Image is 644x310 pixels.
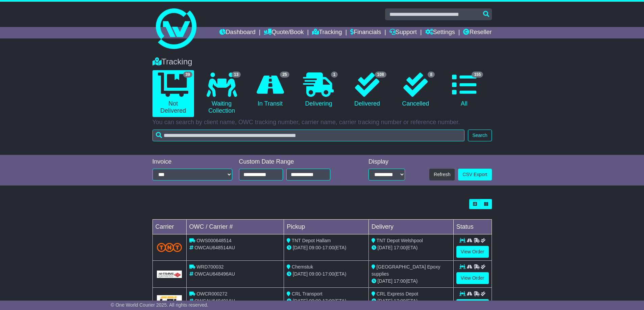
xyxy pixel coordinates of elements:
[293,271,308,277] span: [DATE]
[152,70,194,117] a: 39 Not Delivered
[194,245,235,250] span: OWCAU648514AU
[293,298,308,304] span: [DATE]
[312,27,342,38] a: Tracking
[149,57,495,67] div: Tracking
[309,245,321,250] span: 09:00
[309,298,321,304] span: 09:00
[425,27,455,38] a: Settings
[264,27,304,38] a: Quote/Book
[249,70,291,110] a: 25 In Transit
[280,72,289,78] span: 25
[389,27,417,38] a: Support
[157,271,182,278] img: GetCarrierServiceLogo
[293,245,308,250] span: [DATE]
[152,220,186,234] td: Carrier
[375,72,386,78] span: 108
[196,291,227,297] span: OWCR000272
[196,264,223,270] span: WRD700032
[196,238,232,243] span: OWS000648514
[287,244,366,251] div: - (ETA)
[201,70,242,117] a: 13 Waiting Collection
[443,70,485,110] a: 155 All
[377,238,423,243] span: TNT Depot Welshpool
[287,271,366,278] div: - (ETA)
[458,169,492,180] a: CSV Export
[292,291,323,297] span: CRL Transport
[111,302,209,308] span: © One World Courier 2025. All rights reserved.
[194,271,235,277] span: OWCAU648496AU
[219,27,256,38] a: Dashboard
[346,70,388,110] a: 108 Delivered
[331,72,338,78] span: 1
[378,298,392,304] span: [DATE]
[323,298,334,304] span: 17:00
[368,158,405,166] div: Display
[453,220,492,234] td: Status
[186,220,284,234] td: OWC / Carrier #
[378,245,392,250] span: [DATE]
[372,244,451,251] div: (ETA)
[284,220,369,234] td: Pickup
[372,298,451,305] div: (ETA)
[287,298,366,305] div: - (ETA)
[472,72,483,78] span: 155
[152,119,492,126] p: You can search by client name, OWC tracking number, carrier name, carrier tracking number or refe...
[292,238,331,243] span: TNT Depot Hallam
[463,27,492,38] a: Reseller
[157,243,182,252] img: TNT_Domestic.png
[323,245,334,250] span: 17:00
[157,295,182,307] img: GetCarrierServiceLogo
[239,158,348,166] div: Custom Date Range
[395,70,436,110] a: 8 Cancelled
[429,169,455,180] button: Refresh
[456,272,489,284] a: View Order
[377,291,418,297] span: CRL Express Depot
[309,271,321,277] span: 09:00
[468,130,492,141] button: Search
[232,72,241,78] span: 13
[456,246,489,258] a: View Order
[292,264,313,270] span: Chemstuk
[378,278,392,284] span: [DATE]
[194,298,235,304] span: OWCAU648491AU
[394,298,406,304] span: 17:00
[350,27,381,38] a: Financials
[394,245,406,250] span: 17:00
[298,70,339,110] a: 1 Delivering
[394,278,406,284] span: 17:00
[428,72,435,78] span: 8
[372,278,451,285] div: (ETA)
[152,158,232,166] div: Invoice
[183,72,192,78] span: 39
[323,271,334,277] span: 17:00
[372,264,440,277] span: [GEOGRAPHIC_DATA] Epoxy supplies
[368,220,453,234] td: Delivery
